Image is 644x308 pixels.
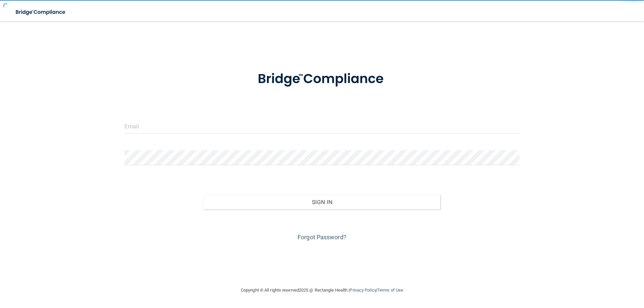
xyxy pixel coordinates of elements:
img: bridge_compliance_login_screen.278c3ca4.svg [10,5,72,19]
img: bridge_compliance_login_screen.278c3ca4.svg [244,62,400,97]
a: Forgot Password? [298,234,346,241]
div: Copyright © All rights reserved 2025 @ Rectangle Health | | [200,280,444,301]
input: Email [124,119,520,134]
a: Terms of Use [377,288,403,293]
a: Privacy Policy [350,288,376,293]
button: Sign In [204,195,441,209]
